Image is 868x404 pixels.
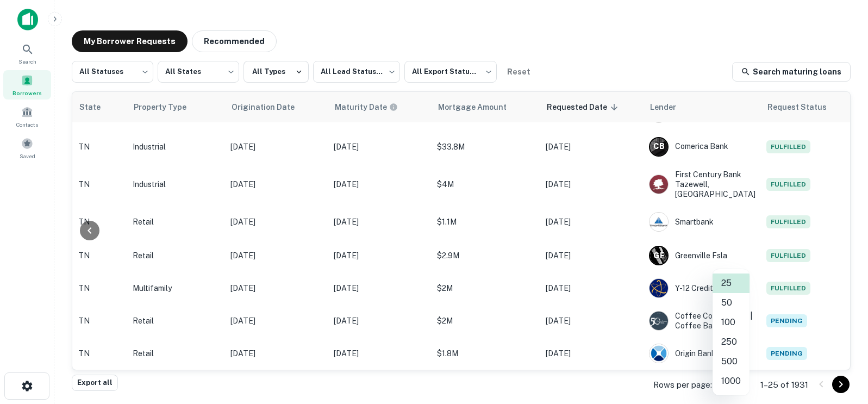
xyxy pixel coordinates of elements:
li: 25 [713,274,750,293]
li: 100 [713,313,750,332]
li: 50 [713,293,750,313]
li: 500 [713,352,750,371]
li: 1000 [713,371,750,391]
iframe: Chat Widget [814,317,868,369]
li: 250 [713,332,750,352]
